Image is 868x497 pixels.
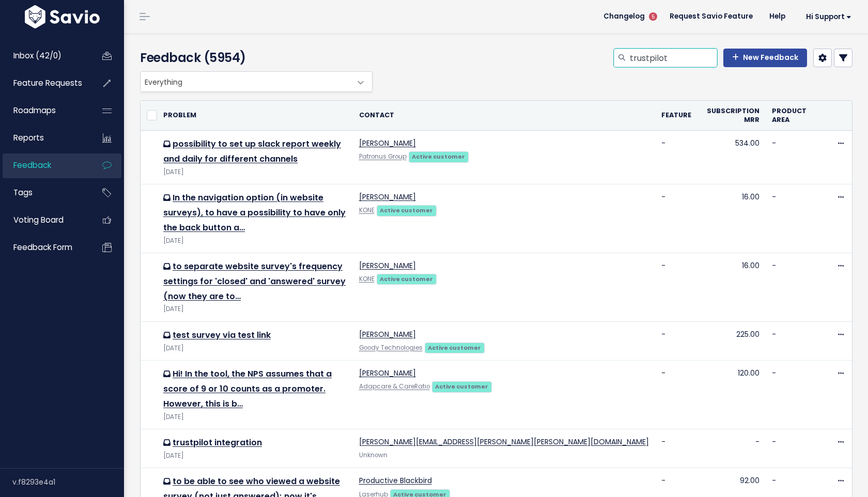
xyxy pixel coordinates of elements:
span: Roadmaps [13,105,56,116]
span: Feedback [13,160,51,170]
a: Goody Technologies [359,344,423,352]
img: logo-white.9d6f32f41409.svg [22,5,102,28]
a: Reports [3,126,86,150]
a: Active customer [425,342,485,352]
td: - [655,131,698,184]
span: Hi Support [806,13,851,21]
a: Feedback form [3,236,86,259]
td: - [655,429,698,468]
td: - [655,361,698,429]
span: Unknown [359,451,388,459]
a: Hi! In the tool, the NPS assumes that a score of 9 or 10 counts as a promoter. However, this is b… [163,368,332,410]
strong: Active customer [412,152,465,161]
a: In the navigation option (in website surveys), to have a possibility to have only the back button a… [163,192,346,234]
a: Productive Blackbird [359,475,432,486]
span: Tags [13,187,33,198]
a: KONE [359,206,375,214]
div: v.f8293e4a1 [12,469,124,495]
a: to separate website survey's frequency settings for 'closed' and 'answered' survey (now they are to… [163,260,346,302]
a: [PERSON_NAME] [359,138,416,148]
td: - [655,253,698,322]
span: Inbox (42/0) [13,50,61,61]
a: Active customer [409,151,469,161]
a: Request Savio Feature [661,9,761,24]
th: Problem [157,101,353,131]
span: Feature Requests [13,77,82,88]
a: Voting Board [3,208,86,232]
th: Contact [353,101,655,131]
td: - [766,184,816,253]
td: 120.00 [698,361,766,429]
h4: Feedback (5954) [140,49,367,67]
span: 5 [649,12,657,21]
td: - [766,131,816,184]
span: Changelog [603,13,645,20]
a: Feedback [3,153,86,177]
td: - [766,361,816,429]
a: Adapcare & CareRatio [359,382,430,391]
a: Active customer [377,205,437,215]
a: trustpilot integration [173,437,262,448]
div: [DATE] [163,167,347,178]
strong: Active customer [428,344,481,352]
a: Tags [3,181,86,205]
input: Search feedback... [629,49,717,67]
div: [DATE] [163,236,347,246]
a: Active customer [377,273,437,284]
span: Feedback form [13,242,72,253]
td: - [766,321,816,360]
span: Voting Board [13,214,64,225]
a: [PERSON_NAME] [359,192,416,202]
td: - [766,253,816,322]
td: 16.00 [698,253,766,322]
td: 16.00 [698,184,766,253]
a: [PERSON_NAME] [359,368,416,378]
a: New Feedback [723,49,807,67]
strong: Active customer [435,382,488,391]
strong: Active customer [380,275,433,283]
a: [PERSON_NAME][EMAIL_ADDRESS][PERSON_NAME][PERSON_NAME][DOMAIN_NAME] [359,437,649,447]
a: Inbox (42/0) [3,44,86,68]
a: Hi Support [794,9,860,25]
a: Feature Requests [3,71,86,95]
td: - [655,184,698,253]
td: 225.00 [698,321,766,360]
td: - [655,321,698,360]
th: Subscription mrr [698,101,766,131]
div: [DATE] [163,412,347,423]
span: Everything [141,72,351,91]
td: - [698,429,766,468]
td: 534.00 [698,131,766,184]
a: Roadmaps [3,99,86,122]
a: [PERSON_NAME] [359,329,416,339]
td: - [766,429,816,468]
a: Active customer [432,381,492,391]
div: [DATE] [163,451,347,461]
div: [DATE] [163,343,347,354]
a: [PERSON_NAME] [359,260,416,271]
a: Help [761,9,794,24]
a: possibility to set up slack report weekly and daily for different channels [163,138,341,165]
span: Reports [13,132,44,143]
a: KONE [359,275,375,283]
span: Everything [140,71,373,92]
a: test survey via test link [173,329,271,341]
strong: Active customer [380,206,433,214]
th: Feature [655,101,698,131]
th: Product Area [766,101,816,131]
a: Patronus Group [359,152,407,161]
div: [DATE] [163,304,347,315]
